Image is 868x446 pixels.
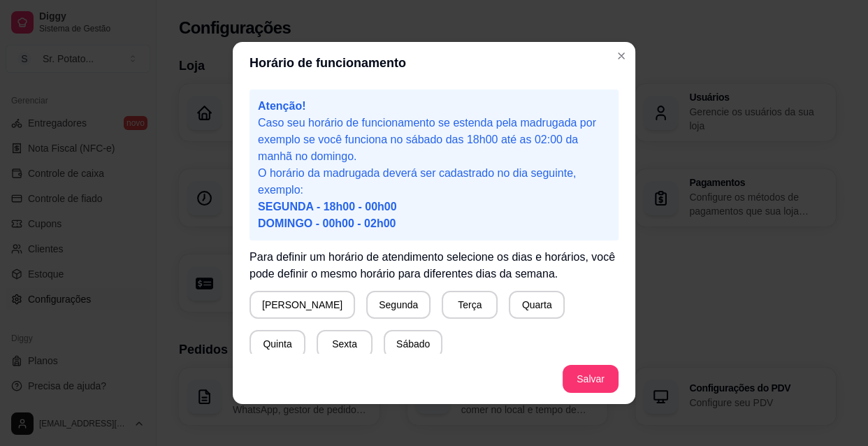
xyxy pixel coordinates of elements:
button: Sábado [384,330,442,358]
span: SEGUNDA - 18h00 - 00h00 [258,201,397,213]
button: Sexta [317,330,372,358]
button: [PERSON_NAME] [249,291,355,319]
button: Salvar [563,365,619,393]
p: Atenção! [258,98,610,115]
button: Quarta [509,291,565,319]
span: DOMINGO - 00h00 - 02h00 [258,217,396,229]
button: Close [610,45,632,67]
p: O horário da madrugada deverá ser cadastrado no dia seguinte, exemplo: [258,165,610,232]
button: Terça [442,291,498,319]
header: Horário de funcionamento [233,42,635,84]
p: Caso seu horário de funcionamento se estenda pela madrugada por exemplo se você funciona no sábad... [258,115,610,165]
button: Quinta [249,330,305,358]
p: Para definir um horário de atendimento selecione os dias e horários, você pode definir o mesmo ho... [249,249,619,282]
button: Segunda [366,291,431,319]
